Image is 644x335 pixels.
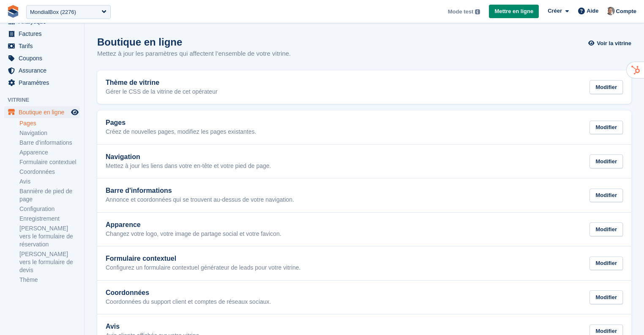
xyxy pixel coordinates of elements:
[448,8,474,16] span: Mode test
[106,88,218,96] p: Gérer le CSS de la vitrine de cet opérateur
[4,77,80,89] a: menu
[106,298,271,306] p: Coordonnées du support client et comptes de réseaux sociaux.
[106,230,281,238] p: Changez votre logo, votre image de partage social et votre favicon.
[494,7,533,16] span: Mettre en ligne
[606,7,615,15] img: Sebastien Bonnier
[589,189,623,203] div: Modifier
[19,77,69,89] span: Paramètres
[587,7,598,15] span: Aide
[589,222,623,236] div: Modifier
[19,119,80,127] a: Pages
[589,257,623,270] div: Modifier
[19,205,80,213] a: Configuration
[70,107,80,117] a: Boutique d'aperçu
[106,221,281,229] h2: Apparence
[19,187,80,203] a: Bannière de pied de page
[19,276,80,284] a: Thème
[7,5,19,18] img: stora-icon-8386f47178a22dfd0bd8f6a31ec36ba5ce8667c1dd55bd0f319d3a0aa187defe.svg
[19,168,80,176] a: Coordonnées
[589,154,623,168] div: Modifier
[106,128,256,136] p: Créez de nouvelles pages, modifiez les pages existantes.
[548,7,562,15] span: Créer
[97,70,631,104] a: Thème de vitrine Gérer le CSS de la vitrine de cet opérateur Modifier
[106,79,218,86] h2: Thème de vitrine
[19,28,69,40] span: Factures
[106,196,294,204] p: Annonce et coordonnées qui se trouvent au-dessus de votre navigation.
[97,145,631,178] a: Navigation Mettez à jour les liens dans votre en-tête et votre pied de page. Modifier
[106,119,256,127] h2: Pages
[4,52,80,64] a: menu
[19,149,80,157] a: Apparence
[4,65,80,76] a: menu
[616,7,636,16] span: Compte
[106,187,294,195] h2: Barre d'informations
[589,121,623,135] div: Modifier
[97,213,631,246] a: Apparence Changez votre logo, votre image de partage social et votre favicon. Modifier
[19,250,80,274] a: [PERSON_NAME] vers le formulaire de devis
[97,49,291,59] p: Mettez à jour les paramètres qui affectent l’ensemble de votre vitrine.
[19,224,80,249] a: [PERSON_NAME] vers le formulaire de réservation
[19,139,80,147] a: Barre d'informations
[4,28,80,40] a: menu
[4,106,80,118] a: menu
[8,96,84,104] span: Vitrine
[489,5,539,19] a: Mettre en ligne
[106,264,300,272] p: Configurez un formulaire contextuel générateur de leads pour votre vitrine.
[19,106,69,118] span: Boutique en ligne
[19,65,69,76] span: Assurance
[30,8,76,16] div: MondialBox (2276)
[106,323,201,330] h2: Avis
[97,36,291,48] h1: Boutique en ligne
[589,80,623,94] div: Modifier
[19,40,69,52] span: Tarifs
[4,40,80,52] a: menu
[19,178,80,186] a: Avis
[106,162,271,170] p: Mettez à jour les liens dans votre en-tête et votre pied de page.
[97,246,631,280] a: Formulaire contextuel Configurez un formulaire contextuel générateur de leads pour votre vitrine....
[106,153,271,161] h2: Navigation
[19,158,80,166] a: Formulaire contextuel
[97,178,631,212] a: Barre d'informations Annonce et coordonnées qui se trouvent au-dessus de votre navigation. Modifier
[475,9,480,14] img: icon-info-grey-7440780725fd019a000dd9b08b2336e03edf1995a4989e88bcd33f0948082b44.svg
[19,215,80,223] a: Enregistrement
[589,290,623,304] div: Modifier
[19,129,80,137] a: Navigation
[590,36,631,50] a: Voir la vitrine
[19,52,69,64] span: Coupons
[106,255,300,262] h2: Formulaire contextuel
[597,39,631,48] span: Voir la vitrine
[106,289,271,297] h2: Coordonnées
[97,111,631,144] a: Pages Créez de nouvelles pages, modifiez les pages existantes. Modifier
[97,281,631,314] a: Coordonnées Coordonnées du support client et comptes de réseaux sociaux. Modifier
